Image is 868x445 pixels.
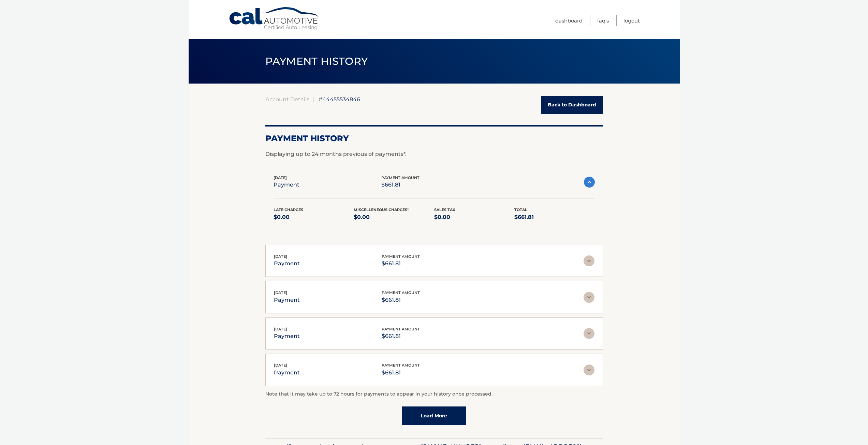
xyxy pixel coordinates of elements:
p: payment [274,331,300,341]
a: Account Details [265,96,309,103]
p: $0.00 [354,212,434,222]
span: [DATE] [274,290,287,295]
p: $661.81 [382,259,420,268]
span: Total [514,207,527,212]
p: $661.81 [514,212,595,222]
span: #44455534846 [319,96,360,103]
a: Cal Automotive [229,7,321,31]
span: [DATE] [274,254,287,259]
h2: Payment History [265,133,603,144]
span: Sales Tax [434,207,455,212]
p: $661.81 [382,295,420,305]
a: Logout [623,15,640,26]
img: accordion-rest.svg [584,292,594,303]
span: [DATE] [274,363,287,368]
p: $0.00 [434,212,515,222]
a: Load More [402,406,466,425]
span: payment amount [382,254,420,259]
a: Back to Dashboard [541,96,603,114]
span: | [313,96,315,103]
a: Dashboard [555,15,583,26]
p: Displaying up to 24 months previous of payments*. [265,150,603,158]
p: $661.81 [381,180,420,190]
span: payment amount [382,363,420,368]
a: FAQ's [597,15,609,26]
span: [DATE] [274,327,287,331]
span: Late Charges [274,207,303,212]
span: Miscelleneous Charges* [354,207,409,212]
span: payment amount [381,175,420,180]
p: $661.81 [382,368,420,377]
p: payment [274,368,300,377]
span: payment amount [382,290,420,295]
img: accordion-active.svg [584,177,595,188]
p: $0.00 [274,212,354,222]
img: accordion-rest.svg [584,365,594,375]
p: payment [274,259,300,268]
img: accordion-rest.svg [584,328,594,339]
p: $661.81 [382,331,420,341]
span: payment amount [382,327,420,331]
span: PAYMENT HISTORY [265,55,368,68]
p: Note that it may take up to 72 hours for payments to appear in your history once processed. [265,390,603,398]
p: payment [274,295,300,305]
img: accordion-rest.svg [584,255,594,266]
p: payment [274,180,299,190]
span: [DATE] [274,175,287,180]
